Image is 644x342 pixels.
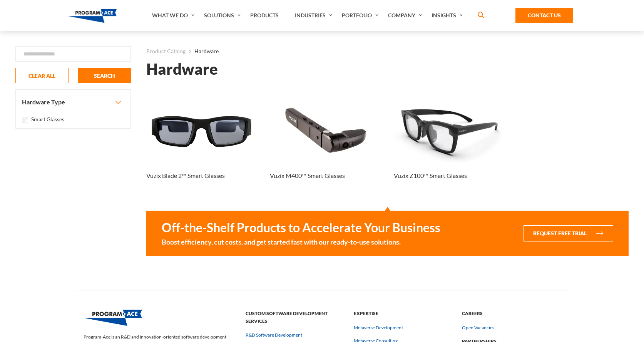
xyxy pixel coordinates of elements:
[16,90,130,114] button: Hardware Type
[515,8,573,23] a: Contact Us
[462,324,494,331] a: Open Vacancies
[162,220,440,235] strong: Off-the-Shelf Products to Accelerate Your Business
[146,62,218,76] h1: Hardware
[270,99,381,192] a: Thumbnail - Vuzix M400™ Smart Glasses Vuzix M400™ Smart Glasses
[246,310,345,325] strong: Custom Software Development Services
[68,9,117,23] img: Program-Ace
[146,171,225,180] h3: Vuzix Blade 2™ Smart Glasses
[31,115,64,124] label: Smart Glasses
[162,237,440,247] small: Boost efficiency, cut costs, and get started fast with our ready-to-use solutions.
[15,68,69,83] button: CLEAR ALL
[22,117,28,123] input: Smart Glasses
[270,171,345,180] h3: Vuzix M400™ Smart Glasses
[524,225,613,241] button: Request Free Trial
[246,318,345,324] a: Custom Software Development Services
[354,310,453,317] strong: Expertise
[462,310,561,317] strong: Careers
[354,324,403,331] a: Metaverse Development
[354,310,453,316] a: Expertise
[394,171,467,180] h3: Vuzix Z100™ Smart Glasses
[394,99,505,192] a: Thumbnail - Vuzix Z100™ Smart Glasses Vuzix Z100™ Smart Glasses
[146,46,629,56] nav: breadcrumb
[84,310,142,326] img: Program-Ace
[186,46,219,56] li: Hardware
[146,46,186,56] a: Product Catalog
[146,99,258,192] a: Thumbnail - Vuzix Blade 2™ Smart Glasses Vuzix Blade 2™ Smart Glasses
[246,332,302,339] a: R&D Software Development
